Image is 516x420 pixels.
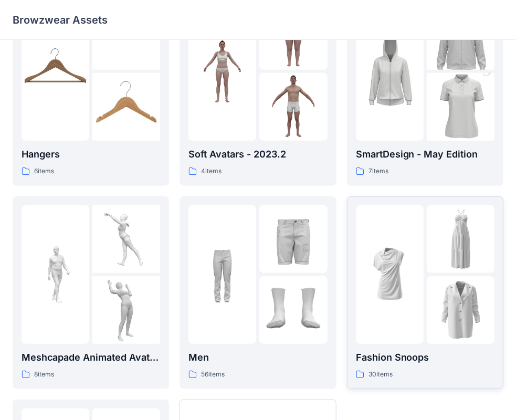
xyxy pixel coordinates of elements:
p: 7 items [368,166,388,177]
img: folder 1 [356,240,424,308]
img: folder 3 [259,276,327,344]
p: Fashion Snoops [356,350,494,365]
p: 6 items [34,166,54,177]
p: 56 items [201,369,225,380]
p: 30 items [368,369,393,380]
img: folder 1 [22,37,89,105]
img: folder 1 [356,20,424,122]
img: folder 3 [259,73,327,141]
img: folder 3 [92,276,160,344]
a: folder 1folder 2folder 3Fashion Snoops30items [347,196,503,389]
img: folder 1 [188,37,256,105]
img: folder 3 [427,56,494,158]
img: folder 2 [92,205,160,273]
a: folder 1folder 2folder 3Men56items [180,196,336,389]
p: Men [188,350,327,365]
a: folder 1folder 2folder 3Meshcapade Animated Avatars8items [13,196,169,389]
img: folder 3 [92,73,160,141]
img: folder 2 [259,205,327,273]
img: folder 1 [22,240,89,308]
img: folder 1 [188,240,256,308]
p: 8 items [34,369,54,380]
p: 4 items [201,166,222,177]
p: Hangers [22,147,160,162]
p: Browzwear Assets [13,13,108,27]
img: folder 3 [427,276,494,344]
p: Soft Avatars - 2023.2 [188,147,327,162]
p: SmartDesign - May Edition [356,147,494,162]
img: folder 2 [427,205,494,273]
p: Meshcapade Animated Avatars [22,350,160,365]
